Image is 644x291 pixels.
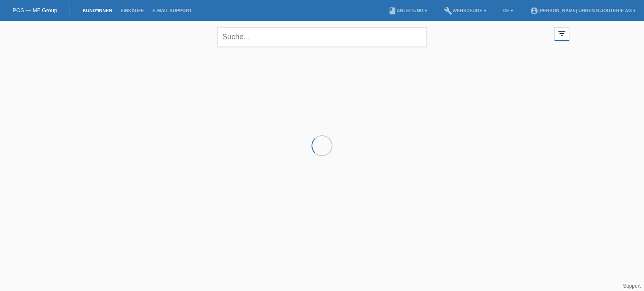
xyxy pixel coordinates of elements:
a: POS — MF Group [13,7,57,13]
i: book [388,7,397,15]
a: bookAnleitung ▾ [384,8,431,13]
a: Kund*innen [78,8,116,13]
i: filter_list [557,29,566,38]
input: Suche... [217,27,427,47]
a: E-Mail Support [148,8,196,13]
a: Einkäufe [116,8,148,13]
i: build [444,7,452,15]
a: buildWerkzeuge ▾ [440,8,491,13]
a: account_circle[PERSON_NAME] Uhren Bijouterie AG ▾ [526,8,640,13]
i: account_circle [530,7,538,15]
a: Support [623,283,641,289]
a: DE ▾ [499,8,517,13]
